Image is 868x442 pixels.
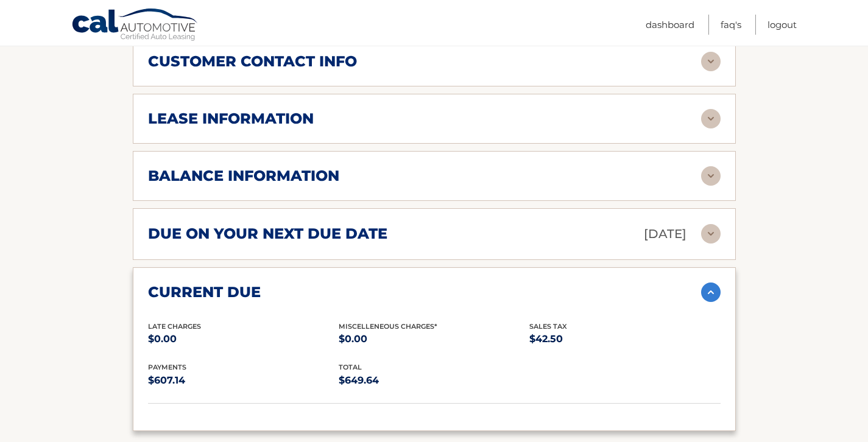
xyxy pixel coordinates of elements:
span: payments [148,363,186,371]
span: Miscelleneous Charges* [339,322,437,331]
img: accordion-rest.svg [701,52,721,71]
h2: current due [148,283,261,301]
img: accordion-rest.svg [701,224,721,244]
a: Cal Automotive [71,8,199,43]
span: total [339,363,362,371]
span: Sales Tax [529,322,567,331]
p: $42.50 [529,331,720,348]
img: accordion-rest.svg [701,109,721,128]
p: $0.00 [339,331,529,348]
img: accordion-active.svg [701,282,721,302]
p: $607.14 [148,372,339,389]
a: Logout [767,15,797,35]
p: [DATE] [644,223,686,245]
h2: customer contact info [148,52,357,71]
h2: due on your next due date [148,225,387,243]
a: Dashboard [646,15,694,35]
a: FAQ's [721,15,741,35]
span: Late Charges [148,322,201,331]
h2: lease information [148,110,314,128]
img: accordion-rest.svg [701,166,721,186]
p: $0.00 [148,331,339,348]
h2: balance information [148,167,339,185]
p: $649.64 [339,372,529,389]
